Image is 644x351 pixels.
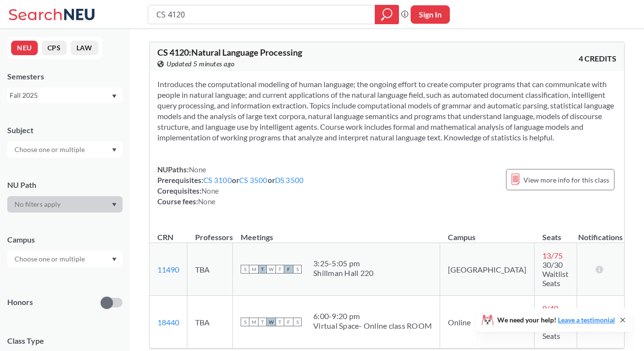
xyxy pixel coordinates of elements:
[313,321,432,331] div: Virtual Space- Online class ROOM
[7,180,123,190] div: NU Path
[267,265,276,274] span: W
[284,265,293,274] span: F
[276,265,284,274] span: T
[440,296,535,349] td: Online
[542,304,558,313] span: 9 / 40
[233,222,440,243] th: Meetings
[542,251,563,260] span: 13 / 75
[284,318,293,326] span: F
[157,318,179,327] a: 18440
[275,176,304,184] a: DS 3500
[293,318,302,326] span: S
[7,125,123,136] div: Subject
[249,265,258,274] span: M
[579,53,616,64] span: 4 CREDITS
[7,251,123,267] div: Dropdown arrow
[7,297,33,308] p: Honors
[276,318,284,326] span: T
[112,94,117,98] svg: Dropdown arrow
[203,176,232,184] a: CS 3100
[10,253,91,265] input: Choose one or multiple
[112,258,117,261] svg: Dropdown arrow
[187,296,233,349] td: TBA
[10,90,111,101] div: Fall 2025
[249,318,258,326] span: M
[157,232,173,243] div: CRN
[258,318,267,326] span: T
[7,88,123,103] div: Fall 2025Dropdown arrow
[157,265,179,274] a: 11490
[42,41,67,55] button: CPS
[11,41,38,55] button: NEU
[71,41,98,55] button: LAW
[187,222,233,243] th: Professors
[167,59,235,69] span: Updated 5 minutes ago
[112,148,117,152] svg: Dropdown arrow
[7,141,123,158] div: Dropdown arrow
[241,265,249,274] span: S
[7,71,123,82] div: Semesters
[558,316,615,324] a: Leave a testimonial
[440,222,535,243] th: Campus
[187,243,233,296] td: TBA
[313,311,432,321] div: 6:00 - 9:20 pm
[313,268,373,278] div: Shillman Hall 220
[201,186,219,195] span: None
[535,222,577,243] th: Seats
[112,203,117,207] svg: Dropdown arrow
[381,8,393,21] svg: magnifying glass
[7,234,123,245] div: Campus
[411,5,450,24] button: Sign In
[157,79,616,143] section: Introduces the computational modeling of human language; the ongoing effort to create computer pr...
[239,176,268,184] a: CS 3500
[267,318,276,326] span: W
[440,243,535,296] td: [GEOGRAPHIC_DATA]
[155,6,368,23] input: Class, professor, course number, "phrase"
[313,259,373,268] div: 3:25 - 5:05 pm
[10,144,91,155] input: Choose one or multiple
[293,265,302,274] span: S
[198,197,215,206] span: None
[241,318,249,326] span: S
[258,265,267,274] span: T
[157,47,302,58] span: CS 4120 : Natural Language Processing
[157,164,304,207] div: NUPaths: Prerequisites: or or Corequisites: Course fees:
[523,174,609,186] span: View more info for this class
[577,222,624,243] th: Notifications
[7,196,123,213] div: Dropdown arrow
[189,165,206,174] span: None
[7,336,123,346] span: Class Type
[542,260,568,288] span: 30/30 Waitlist Seats
[497,317,615,323] span: We need your help!
[375,5,399,24] div: magnifying glass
